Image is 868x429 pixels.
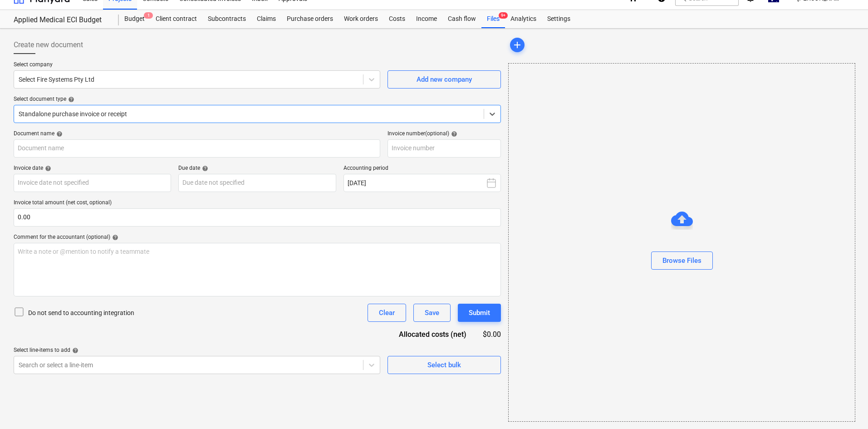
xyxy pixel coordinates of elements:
div: Save [425,307,439,319]
div: Clear [379,307,395,319]
div: $0.00 [481,329,501,340]
a: Subcontracts [202,10,251,28]
a: Purchase orders [281,10,338,28]
a: Client contract [150,10,202,28]
div: Select line-items to add [14,347,380,354]
span: help [43,165,51,172]
button: Submit [458,304,501,322]
button: Select bulk [387,356,501,374]
p: Do not send to accounting integration [28,308,134,317]
div: Browse Files [662,255,701,266]
span: help [54,131,63,137]
input: Invoice date not specified [14,174,171,192]
div: Browse Files [508,63,855,422]
a: Files9+ [481,10,505,28]
button: Browse Files [651,251,713,270]
input: Invoice total amount (net cost, optional) [14,208,501,227]
div: Document name [14,130,380,138]
input: Invoice number [387,139,501,158]
div: Select document type [14,96,501,103]
div: Files [481,10,505,28]
span: help [70,347,78,354]
div: Due date [178,165,336,172]
a: Analytics [505,10,542,28]
p: Accounting period [343,165,501,174]
div: Applied Medical ECI Budget [14,15,108,25]
span: help [66,96,74,103]
span: help [200,165,208,172]
a: Cash flow [442,10,481,28]
button: Save [413,304,451,322]
p: Select company [14,61,380,70]
a: Work orders [338,10,383,28]
a: Costs [383,10,411,28]
span: 9+ [499,12,508,19]
span: Create new document [14,39,83,50]
span: add [512,39,523,50]
div: Budget [119,10,150,28]
div: Invoice number (optional) [387,130,501,138]
p: Invoice total amount (net cost, optional) [14,199,501,208]
span: 1 [144,12,153,19]
div: Select bulk [427,359,461,371]
div: Invoice date [14,165,171,172]
a: Budget1 [119,10,150,28]
input: Due date not specified [178,174,336,192]
div: Comment for the accountant (optional) [14,234,501,241]
a: Settings [542,10,576,28]
input: Document name [14,139,380,158]
iframe: Chat Widget [823,385,868,429]
a: Income [411,10,442,28]
a: Claims [251,10,281,28]
div: Submit [469,307,490,319]
button: [DATE] [343,174,501,192]
span: help [110,234,118,241]
button: Add new company [387,70,501,89]
button: Clear [368,304,406,322]
span: help [449,131,457,137]
div: Allocated costs (net) [383,329,481,340]
div: Add new company [417,74,472,85]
